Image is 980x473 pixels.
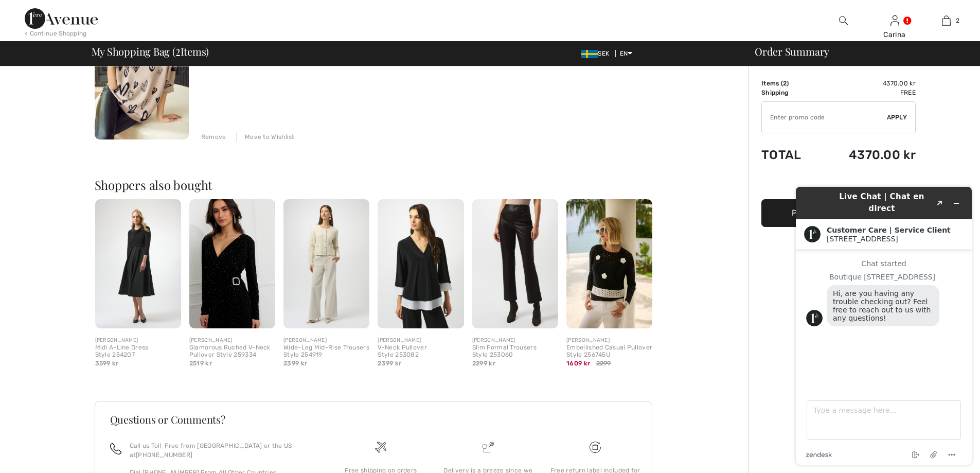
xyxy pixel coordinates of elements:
img: Delivery is a breeze since we pay the duties! [483,442,494,453]
iframe: Find more information here [788,179,980,473]
img: Wide-Leg Mid-Rise Trousers Style 254919 [283,199,369,328]
td: 4370.00 kr [819,137,916,172]
span: 2519 kr [189,360,212,367]
div: Order Summary [742,46,974,57]
div: Wide-Leg Mid-Rise Trousers Style 254919 [283,344,369,359]
span: 2299 [596,359,611,368]
td: Items ( ) [761,79,819,88]
td: 4370.00 kr [819,79,916,88]
a: Sign In [890,15,899,25]
div: [PERSON_NAME] [189,337,275,344]
span: 2 [956,16,959,25]
span: EN [620,50,633,57]
span: 2 [783,80,787,87]
img: Midi A-Line Dress Style 254207 [95,199,181,328]
div: Embellished Casual Pullover Style 256745U [566,344,652,359]
div: Move to Wishlist [236,132,295,142]
div: Carina [869,29,920,40]
a: [PHONE_NUMBER] [136,451,192,459]
span: SEK [581,50,613,57]
span: 1609 kr [566,360,590,367]
img: search the website [839,14,848,27]
img: Embellished Casual Pullover Style 256745U [566,199,652,328]
input: Promo code [762,102,887,133]
iframe: PayPal [761,172,916,196]
h3: Questions or Comments? [110,414,637,425]
div: V-Neck Pullover Style 253082 [378,344,464,359]
span: My Shopping Bag ( Items) [92,46,209,57]
h2: Shoppers also bought [95,179,661,191]
div: Slim Formal Trousers Style 253060 [472,344,558,359]
span: 3599 kr [95,360,119,367]
img: Slim Formal Trousers Style 253060 [472,199,558,328]
img: V-Neck Pullover Style 253082 [378,199,464,328]
img: Free shipping on orders over 1500kr [375,442,386,453]
div: [PERSON_NAME] [472,337,558,344]
td: Free [819,88,916,97]
a: 2 [921,14,971,27]
img: 1ère Avenue [25,8,98,29]
div: Midi A-Line Dress Style 254207 [95,344,181,359]
img: call [110,443,121,454]
span: 2 [175,44,181,57]
div: [PERSON_NAME] [378,337,464,344]
span: 2399 kr [378,360,401,367]
div: Remove [201,132,226,142]
td: Total [761,137,819,172]
img: Free shipping on orders over 1500kr [590,442,601,453]
span: 2299 kr [472,360,495,367]
td: Shipping [761,88,819,97]
button: Proceed to Shipping [761,199,916,227]
span: 2399 kr [283,360,307,367]
div: [PERSON_NAME] [283,337,369,344]
div: [PERSON_NAME] [95,337,181,344]
div: < Continue Shopping [25,29,87,38]
img: My Bag [942,14,951,27]
img: Swedish Frona [581,50,598,58]
span: Chat [23,7,44,16]
div: [PERSON_NAME] [566,337,652,344]
img: My Info [890,14,899,27]
div: Glamorous Ruched V-Neck Pullover Style 259334 [189,344,275,359]
img: Glamorous Ruched V-Neck Pullover Style 259334 [189,199,275,328]
span: Apply [887,113,907,122]
p: Call us Toll-Free from [GEOGRAPHIC_DATA] or the US at [130,441,315,460]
